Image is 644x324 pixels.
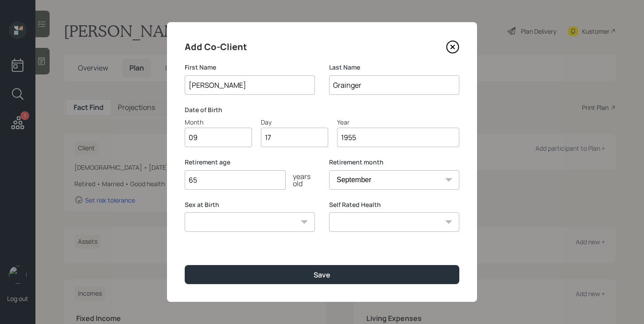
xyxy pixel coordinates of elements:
[314,270,330,280] div: Save
[329,158,459,167] label: Retirement month
[185,158,315,167] label: Retirement age
[185,200,315,209] label: Sex at Birth
[185,105,459,114] label: Date of Birth
[286,173,315,187] div: years old
[337,128,459,147] input: Year
[329,63,459,72] label: Last Name
[337,117,459,127] div: Year
[185,265,459,284] button: Save
[261,128,328,147] input: Day
[185,128,252,147] input: Month
[185,40,247,54] h4: Add Co-Client
[261,117,328,127] div: Day
[185,117,252,127] div: Month
[329,200,459,209] label: Self Rated Health
[185,63,315,72] label: First Name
